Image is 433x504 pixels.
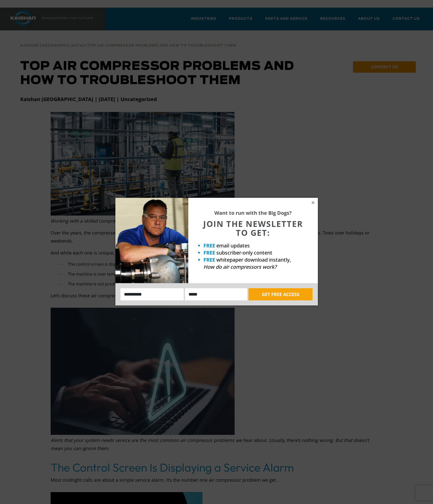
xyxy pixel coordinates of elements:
button: GET FREE ACCESS [249,288,313,300]
span: subscriber-only content [216,249,272,256]
strong: FREE [203,249,215,256]
button: Close [311,200,315,205]
strong: Want to run with the Big Dogs? [214,209,292,216]
em: How do air compressors work? [203,263,277,270]
span: email updates [216,242,250,249]
input: Name: [120,288,184,300]
input: Email [185,288,247,300]
span: JOIN THE NEWSLETTER TO GET: [203,218,303,238]
strong: FREE [203,256,215,263]
strong: FREE [203,242,215,249]
span: whitepaper download instantly, [216,256,291,263]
